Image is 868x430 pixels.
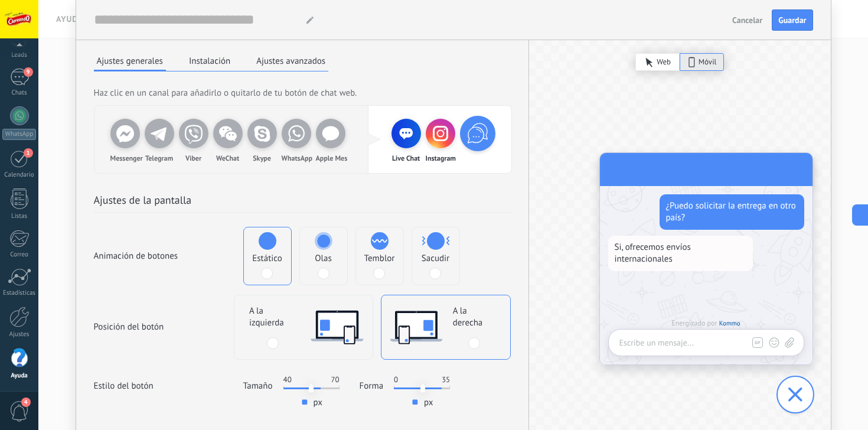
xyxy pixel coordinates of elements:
[619,337,694,348] span: Escribe un mensaje...
[94,193,511,213] h2: Ajustes de la pantalla
[2,372,37,380] div: Ayuda
[247,119,277,160] div: Skype
[699,56,717,68] span: Móvil
[442,374,450,386] span: 35
[2,251,37,259] div: Correo
[666,200,798,224] span: ¿Puedo solicitar la entrega en otro país?
[671,319,740,328] span: Energizado por
[422,253,449,265] span: Sacudir
[243,380,273,409] span: Tamaño
[732,16,762,24] span: Cancelar
[2,289,37,297] div: Estadísticas
[426,154,455,163] span: Instagram
[316,119,345,160] div: Apple Mes
[252,253,282,265] span: Estático
[186,52,233,70] button: Instalación
[179,119,208,160] div: Viber
[2,331,37,338] div: Ajustes
[213,119,243,160] div: WeChat
[145,154,174,163] span: Telegram
[2,129,36,140] div: WhatsApp
[283,374,292,386] span: 40
[331,374,339,386] span: 70
[657,56,671,68] span: Web
[2,89,37,97] div: Chats
[21,398,31,407] span: 4
[316,154,345,163] span: Apple Mes
[24,148,33,158] span: 1
[426,119,455,160] div: Instagram
[391,154,421,163] span: Live Chat
[94,380,190,392] span: Estilo del botón
[394,374,398,386] span: 0
[94,250,190,262] span: Animación de botones
[314,397,322,409] span: px
[94,321,190,333] span: Posición del botón
[282,154,311,163] span: WhatsApp
[315,253,331,265] span: Olas
[24,67,33,77] span: 9
[110,119,140,160] div: Messenger
[110,154,140,163] span: Messenger
[727,11,768,29] button: Cancelar
[778,16,806,24] span: Guardar
[360,380,384,409] span: Forma
[719,320,740,328] span: Kommo
[453,305,495,329] span: A la derecha
[94,52,166,71] button: Ajustes generales
[2,213,37,220] div: Listas
[94,86,511,105] h2: Haz clic en un canal para añadirlo o quitarlo de tu botón de chat web.
[424,397,433,409] span: px
[249,305,296,329] span: A la izquierda
[253,52,328,70] button: Ajustes avanzados
[145,119,174,160] div: Telegram
[2,171,37,179] div: Calendario
[391,119,421,160] div: Live Chat
[615,242,746,265] span: Si, ofrecemos envíos internacionales
[772,9,812,31] button: Guardar
[364,253,395,265] span: Temblor
[247,154,277,163] span: Skype
[282,119,311,160] div: WhatsApp
[179,154,208,163] span: Viber
[213,154,243,163] span: WeChat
